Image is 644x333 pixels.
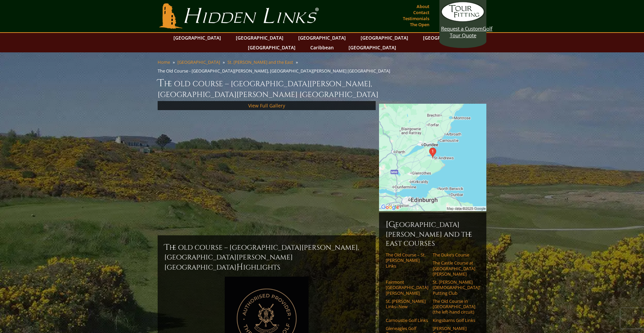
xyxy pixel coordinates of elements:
a: The Duke’s Course [433,252,475,257]
a: Kingsbarns Golf Links [433,318,475,323]
img: Google Map of St Andrews Links, St Andrews, United Kingdom [379,104,486,211]
a: Fairmont [GEOGRAPHIC_DATA][PERSON_NAME] [386,279,428,296]
a: View Full Gallery [248,102,285,109]
a: Carnoustie Golf Links [386,318,428,323]
a: The Old Course in [GEOGRAPHIC_DATA] (the left-hand circuit) [433,298,475,315]
a: Contact [412,8,431,17]
a: Request a CustomGolf Tour Quote [441,2,485,39]
a: Caribbean [307,43,337,52]
a: [GEOGRAPHIC_DATA] [245,43,299,52]
li: The Old Course - [GEOGRAPHIC_DATA][PERSON_NAME], [GEOGRAPHIC_DATA][PERSON_NAME] [GEOGRAPHIC_DATA] [158,68,393,74]
span: Request a Custom [441,25,483,32]
a: [GEOGRAPHIC_DATA] [420,33,474,43]
a: [GEOGRAPHIC_DATA] [357,33,412,43]
a: The Open [408,20,431,29]
a: [GEOGRAPHIC_DATA] [170,33,224,43]
a: Home [158,59,170,65]
a: About [415,2,431,11]
a: [GEOGRAPHIC_DATA] [345,43,399,52]
a: The Castle Course at [GEOGRAPHIC_DATA][PERSON_NAME] [433,260,475,277]
a: [GEOGRAPHIC_DATA] [177,59,220,65]
h2: The Old Course – [GEOGRAPHIC_DATA][PERSON_NAME], [GEOGRAPHIC_DATA][PERSON_NAME] [GEOGRAPHIC_DATA]... [164,242,369,273]
span: H [236,262,243,273]
h6: [GEOGRAPHIC_DATA][PERSON_NAME] and the East Courses [386,219,480,248]
a: [GEOGRAPHIC_DATA] [295,33,349,43]
a: The Old Course – St. [PERSON_NAME] Links [386,252,428,269]
a: St. [PERSON_NAME] [DEMOGRAPHIC_DATA]’ Putting Club [433,279,475,296]
h1: The Old Course – [GEOGRAPHIC_DATA][PERSON_NAME], [GEOGRAPHIC_DATA][PERSON_NAME] [GEOGRAPHIC_DATA] [158,77,486,100]
a: St. [PERSON_NAME] and the East [227,59,293,65]
a: Testimonials [401,14,431,23]
a: [GEOGRAPHIC_DATA] [232,33,287,43]
a: St. [PERSON_NAME] Links–New [386,298,428,310]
